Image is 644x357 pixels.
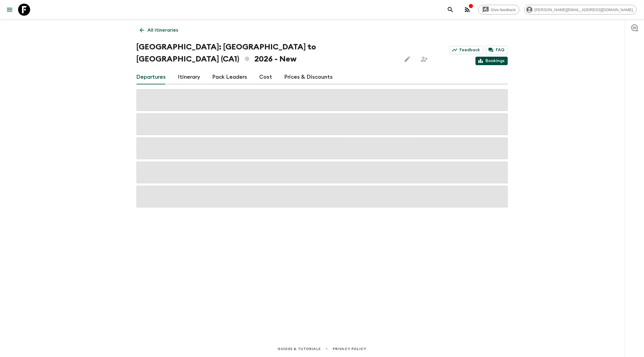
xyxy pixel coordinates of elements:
[333,346,366,352] a: Privacy Policy
[486,46,508,54] a: FAQ
[450,46,483,54] a: Feedback
[445,4,457,16] button: search adventures
[488,8,519,12] span: Give feedback
[401,53,413,65] button: Edit this itinerary
[418,53,430,65] span: Share this itinerary
[137,24,182,36] a: All itineraries
[531,8,636,12] span: [PERSON_NAME][EMAIL_ADDRESS][DOMAIN_NAME]
[137,41,397,65] h1: [GEOGRAPHIC_DATA]: [GEOGRAPHIC_DATA] to [GEOGRAPHIC_DATA] (CA1) 2026 - New
[476,57,508,65] a: Bookings
[284,70,333,84] a: Prices & Discounts
[4,4,16,16] button: menu
[148,27,178,34] p: All itineraries
[259,70,272,84] a: Cost
[478,5,520,14] a: Give feedback
[524,5,637,14] div: [PERSON_NAME][EMAIL_ADDRESS][DOMAIN_NAME]
[137,70,166,84] a: Departures
[178,70,200,84] a: Itinerary
[212,70,247,84] a: Pack Leaders
[278,346,321,352] a: Guides & Tutorials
